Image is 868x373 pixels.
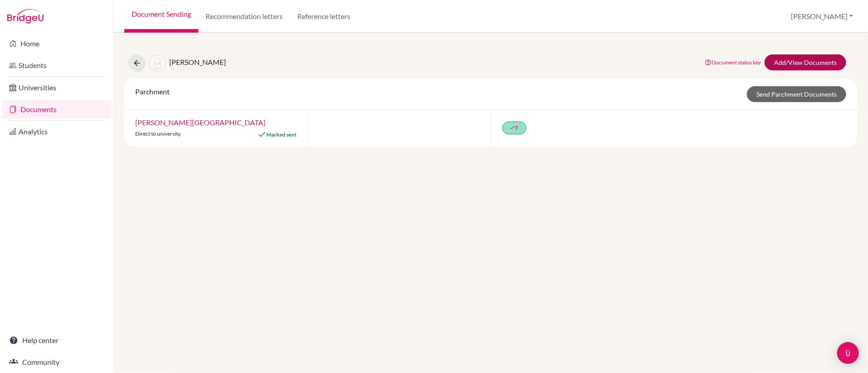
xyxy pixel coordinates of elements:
span: Marked sent [266,131,297,138]
a: Universities [2,79,111,97]
a: Students [2,56,111,74]
a: doneT [502,122,526,134]
a: Home [2,34,111,53]
a: Documents [2,100,111,118]
span: [PERSON_NAME] [169,58,226,66]
a: Community [2,353,111,371]
img: Bridge-U [7,9,44,24]
span: Direct to university [135,130,181,137]
button: [PERSON_NAME] [787,8,857,25]
a: [PERSON_NAME][GEOGRAPHIC_DATA] [135,118,265,127]
i: done [510,125,515,130]
a: Send Parchment Documents [747,86,846,102]
a: Analytics [2,123,111,141]
div: Open Intercom Messenger [837,342,859,364]
span: Parchment [135,87,170,96]
a: Add/View Documents [765,54,846,70]
a: Help center [2,331,111,349]
a: Document status key [705,59,761,66]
